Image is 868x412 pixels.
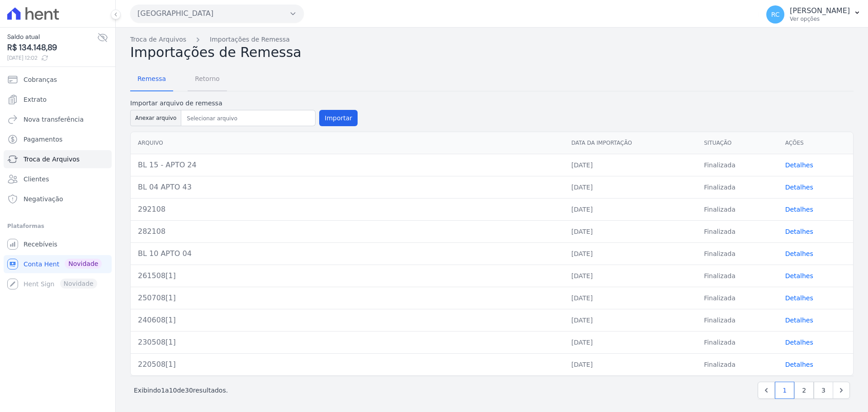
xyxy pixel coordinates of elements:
td: [DATE] [564,220,697,242]
td: Finalizada [697,154,778,176]
span: 30 [185,387,193,394]
td: Finalizada [697,265,778,287]
th: Data da Importação [564,132,697,154]
td: [DATE] [564,309,697,331]
td: [DATE] [564,154,697,176]
td: [DATE] [564,287,697,309]
a: Clientes [4,170,112,188]
td: [DATE] [564,265,697,287]
a: Detalhes [785,272,813,279]
a: Cobranças [4,71,112,89]
td: Finalizada [697,198,778,220]
a: Detalhes [785,294,813,302]
a: Detalhes [785,339,813,346]
td: [DATE] [564,198,697,220]
span: 10 [169,387,177,394]
div: Plataformas [7,221,108,232]
a: Detalhes [785,184,813,191]
td: [DATE] [564,331,697,353]
td: [DATE] [564,176,697,198]
span: Remessa [132,70,171,88]
td: Finalizada [697,331,778,353]
td: [DATE] [564,353,697,375]
td: Finalizada [697,176,778,198]
span: Clientes [24,175,49,184]
a: Detalhes [785,361,813,368]
div: BL 04 APTO 43 [138,182,557,193]
a: Detalhes [785,228,813,235]
a: Negativação [4,190,112,208]
span: Conta Hent [24,260,59,269]
a: Extrato [4,90,112,109]
p: [PERSON_NAME] [790,6,850,15]
a: Remessa [130,68,173,91]
span: 1 [161,387,165,394]
span: Troca de Arquivos [24,155,80,164]
span: [DATE] 12:02 [7,54,97,62]
span: Pagamentos [24,135,62,144]
td: [DATE] [564,242,697,265]
a: Detalhes [785,250,813,257]
a: 3 [814,382,833,399]
td: Finalizada [697,309,778,331]
a: Retorno [188,68,227,91]
p: Exibindo a de resultados. [134,386,228,395]
a: Troca de Arquivos [130,35,186,44]
th: Ações [778,132,853,154]
div: BL 15 - APTO 24 [138,160,557,170]
a: Nova transferência [4,110,112,128]
span: RC [771,11,780,18]
td: Finalizada [697,353,778,375]
span: Nova transferência [24,115,84,124]
label: Importar arquivo de remessa [130,99,358,108]
a: Pagamentos [4,130,112,148]
button: Importar [319,110,358,126]
a: Detalhes [785,206,813,213]
nav: Breadcrumb [130,35,854,44]
input: Selecionar arquivo [183,113,313,124]
span: Negativação [24,194,63,204]
td: Finalizada [697,242,778,265]
button: [GEOGRAPHIC_DATA] [130,5,304,23]
a: Troca de Arquivos [4,150,112,168]
div: BL 10 APTO 04 [138,248,557,259]
div: 240608[1] [138,315,557,326]
a: 1 [775,382,794,399]
div: 220508[1] [138,359,557,370]
button: Anexar arquivo [130,110,181,126]
p: Ver opções [790,15,850,23]
div: 261508[1] [138,270,557,281]
span: Extrato [24,95,47,104]
span: Novidade [65,259,102,269]
div: 282108 [138,226,557,237]
span: R$ 134.148,89 [7,42,97,54]
a: Conta Hent Novidade [4,255,112,273]
span: Saldo atual [7,32,97,42]
nav: Sidebar [7,71,108,293]
a: Importações de Remessa [210,35,290,44]
div: 230508[1] [138,337,557,348]
a: 2 [794,382,814,399]
a: Previous [758,382,775,399]
div: 292108 [138,204,557,215]
th: Situação [697,132,778,154]
a: Next [833,382,850,399]
div: 250708[1] [138,293,557,303]
span: Cobranças [24,75,57,84]
a: Detalhes [785,161,813,169]
button: RC [PERSON_NAME] Ver opções [759,2,868,27]
td: Finalizada [697,287,778,309]
th: Arquivo [131,132,564,154]
h2: Importações de Remessa [130,44,854,61]
span: Recebíveis [24,240,57,249]
td: Finalizada [697,220,778,242]
span: Retorno [189,70,225,88]
a: Recebíveis [4,235,112,253]
a: Detalhes [785,317,813,324]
